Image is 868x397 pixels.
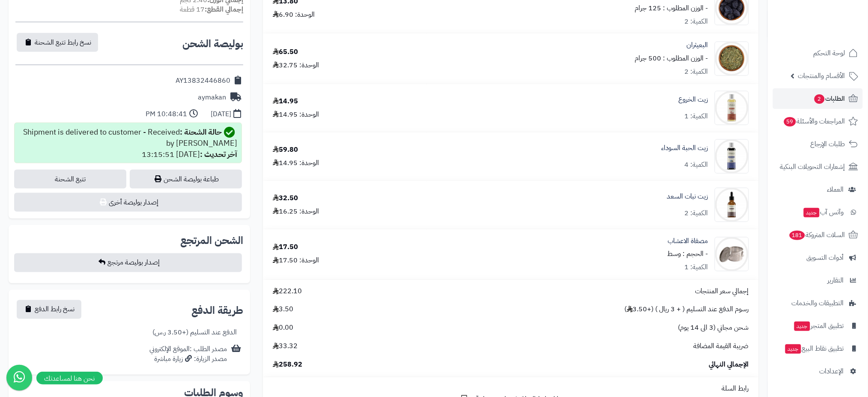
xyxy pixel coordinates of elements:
[176,76,230,86] div: AY13832446860
[784,343,844,355] span: تطبيق نقاط البيع
[803,206,844,218] span: وآتس آب
[273,60,319,70] div: الوحدة: 32.75
[773,293,863,313] a: التطبيقات والخدمات
[273,207,319,217] div: الوحدة: 16.25
[273,110,319,120] div: الوحدة: 14.95
[273,323,293,333] span: 0.00
[785,344,801,354] span: جديد
[273,96,298,106] div: 14.95
[814,47,845,59] span: لوحة التحكم
[273,158,319,168] div: الوحدة: 14.95
[191,306,243,316] h2: طريقة الدفع
[773,247,863,268] a: أدوات التسويق
[205,4,243,15] strong: إجمالي القطع:
[773,43,863,63] a: لوحة التحكم
[773,202,863,223] a: وآتس آبجديد
[773,156,863,177] a: إشعارات التحويلات البنكية
[149,345,227,364] div: مصدر الطلب :الموقع الإلكتروني
[687,40,708,50] a: البعيثران
[773,179,863,200] a: العملاء
[685,263,708,273] div: الكمية: 1
[273,256,319,266] div: الوحدة: 17.50
[810,24,860,42] img: logo-2.png
[146,109,187,119] div: 10:48:41 PM
[811,138,845,150] span: طلبات الإرجاع
[793,320,844,332] span: تطبيق المتجر
[182,39,243,49] h2: بوليصة الشحن
[180,235,243,246] h2: الشحن المرتجع
[17,33,98,52] button: نسخ رابط تتبع الشحنة
[273,360,302,370] span: 258.92
[828,274,844,286] span: التقارير
[273,342,298,352] span: 33.32
[798,70,845,82] span: الأقسام والمنتجات
[773,316,863,336] a: تطبيق المتجرجديد
[715,188,749,222] img: 1719855935-Nutsedge%20Oil%2030ml%20v02-90x90.jpg
[273,10,315,20] div: الوحدة: 6.90
[662,143,708,153] a: زيت الحبة السوداء
[773,225,863,245] a: السلات المتروكة181
[635,3,708,13] small: - الوزن المطلوب : 125 جرام
[14,253,242,272] button: إصدار بوليصة مرتجع
[635,53,708,63] small: - الوزن المطلوب : 500 جرام
[14,170,126,189] a: تتبع الشحنة
[715,237,749,271] img: 1753160682-Herbs%20Strainer%2014%20cm%20first-90x90.jpg
[827,183,844,195] span: العملاء
[773,111,863,132] a: المراجعات والأسئلة59
[668,249,708,259] small: - الحجم : وسط
[200,148,237,160] strong: آخر تحديث :
[784,117,796,126] span: 59
[17,300,81,319] button: نسخ رابط الدفع
[773,88,863,109] a: الطلبات2
[149,355,227,364] div: مصدر الزيارة: زيارة مباشرة
[152,328,237,338] div: الدفع عند التسليم (+3.50 ر.س)
[804,208,820,217] span: جديد
[790,231,805,240] span: 181
[685,111,708,121] div: الكمية: 1
[773,134,863,154] a: طلبات الإرجاع
[273,47,298,57] div: 65.50
[773,270,863,291] a: التقارير
[180,126,222,138] strong: حالة الشحنة :
[35,37,91,48] span: نسخ رابط تتبع الشحنة
[679,95,708,105] a: زيت الخروع
[273,305,293,315] span: 3.50
[773,338,863,359] a: تطبيق نقاط البيعجديد
[807,252,844,264] span: أدوات التسويق
[678,323,749,333] span: شحن مجاني (3 الى 14 يوم)
[794,322,810,331] span: جديد
[783,115,845,127] span: المراجعات والأسئلة
[273,145,298,155] div: 59.80
[695,287,749,297] span: إجمالي سعر المنتجات
[625,305,749,315] span: رسوم الدفع عند التسليم ( + 3 ريال ) (+3.50 )
[685,17,708,27] div: الكمية: 2
[273,193,298,203] div: 32.50
[715,42,749,76] img: 1693554855-Beithran,%20Crushed-90x90.jpg
[198,93,226,102] div: aymakan
[35,304,75,315] span: نسخ رابط الدفع
[266,384,755,394] div: رابط السلة
[685,208,708,218] div: الكمية: 2
[211,109,231,119] div: [DATE]
[814,94,825,104] span: 2
[667,192,708,202] a: زيت نبات السعد
[814,93,845,105] span: الطلبات
[685,160,708,170] div: الكمية: 4
[709,360,749,370] span: الإجمالي النهائي
[685,67,708,77] div: الكمية: 2
[773,361,863,382] a: الإعدادات
[668,236,708,246] a: مصفاة الاعشاب
[130,170,242,189] a: طباعة بوليصة الشحن
[180,4,243,15] small: 17 قطعة
[789,229,845,241] span: السلات المتروكة
[820,365,844,377] span: الإعدادات
[715,91,749,125] img: 1706025408-Castor%20Oil-90x90.jpg
[19,126,237,159] div: Shipment is delivered to customer - Received by [PERSON_NAME] [DATE] 13:15:51
[694,342,749,352] span: ضريبة القيمة المضافة
[273,243,298,253] div: 17.50
[780,161,845,173] span: إشعارات التحويلات البنكية
[273,287,302,297] span: 222.10
[715,139,749,174] img: 1708368075-Black%20Seed%20Oil%20v02-90x90.jpg
[14,193,242,212] button: إصدار بوليصة أخرى
[792,297,844,309] span: التطبيقات والخدمات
